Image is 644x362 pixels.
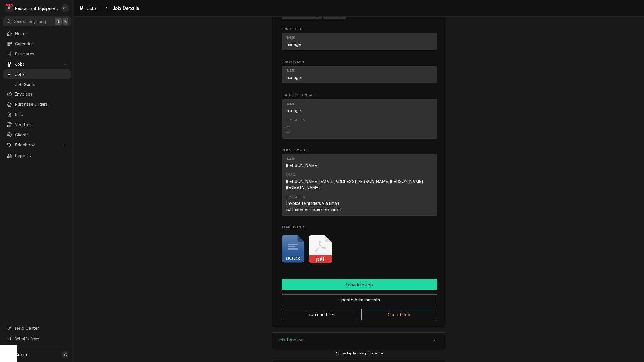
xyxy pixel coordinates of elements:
div: Name [286,157,319,169]
span: Jobs [15,61,59,67]
div: manager [286,74,303,80]
div: Job Reporter [282,27,437,53]
span: Pricebook [15,142,59,148]
div: Name [286,69,295,73]
span: Invoices [15,91,68,97]
div: Estimate reminders via Email [286,206,341,212]
div: Client Contact [282,148,437,218]
div: — [286,123,290,129]
div: Name [286,102,303,113]
button: pdf [309,235,332,263]
div: Location Contact [282,93,437,141]
div: GB [61,4,69,12]
a: Clients [3,130,71,139]
div: Gary Beaver's Avatar [61,4,69,12]
a: Jobs [76,3,99,13]
button: Search anything⌘K [3,16,71,26]
div: manager [286,107,303,114]
button: Navigate back [102,3,111,13]
div: manager [286,41,303,47]
a: Reports [3,151,71,160]
span: Create [15,352,28,357]
a: Invoices [3,89,71,99]
span: Jobs [87,5,97,11]
button: Accordion Details Expand Trigger [272,333,446,349]
a: Calendar [3,39,71,49]
span: Clients [15,132,68,138]
div: Restaurant Equipment Diagnostics [15,5,58,11]
button: docx [282,235,305,263]
div: Reminders [286,118,305,135]
button: Update Attachments [282,294,437,305]
a: Purchase Orders [3,99,71,109]
div: Button Group Row [282,279,437,290]
div: — [286,129,290,135]
div: Location Contact List [282,99,437,141]
span: Reports [15,153,68,159]
span: Job Reporter [282,27,437,31]
span: Search anything [14,18,46,24]
a: [PERSON_NAME][EMAIL_ADDRESS][PERSON_NAME][PERSON_NAME][DOMAIN_NAME] [286,179,423,190]
a: Go to Pricebook [3,140,71,150]
span: C [64,352,67,358]
div: Name [286,35,295,40]
div: Reminders [286,118,305,122]
div: Contact [282,66,437,83]
a: Go to What's New [3,334,71,343]
div: Restaurant Equipment Diagnostics's Avatar [5,4,13,12]
div: Reminders [286,195,305,199]
a: Bills [3,110,71,119]
div: Name [286,157,295,162]
a: Estimates [3,49,71,59]
div: Reminders [286,195,341,212]
div: Contact [282,154,437,215]
span: Job Series [15,81,68,87]
span: K [64,18,67,24]
span: Help Center [15,325,67,331]
div: Name [286,35,303,47]
span: Jobs [15,71,68,77]
div: Button Group Row [282,290,437,305]
button: Download PDF [282,309,357,320]
span: Vendors [15,121,68,128]
span: Job Contact [282,60,437,64]
span: Client Contact [282,148,437,153]
span: Job Details [111,4,139,12]
a: Go to Help Center [3,323,71,333]
div: Job Timeline [272,332,446,349]
span: What's New [15,335,67,341]
span: Calendar [15,41,68,47]
div: Button Group [282,279,437,320]
span: ⌘ [56,18,60,24]
span: Purchase Orders [15,101,68,107]
div: Contact [282,99,437,139]
a: Vendors [3,120,71,129]
div: Attachments [282,225,437,267]
div: Name [286,69,303,80]
button: Schedule Job [282,279,437,290]
div: Job Contact [282,60,437,86]
div: Job Reporter List [282,33,437,53]
span: Click or tap to view job timeline. [334,352,384,355]
span: Location Contact [282,93,437,98]
div: Accordion Header [272,333,446,349]
div: R [5,4,13,12]
span: Estimates [15,51,68,57]
a: Job Series [3,80,71,89]
h3: Job Timeline [278,337,304,343]
div: Name [286,102,295,106]
div: Job Contact List [282,66,437,86]
div: Invoice reminders via Email [286,200,339,206]
button: Cancel Job [361,309,437,320]
a: Jobs [3,69,71,79]
div: Email [286,173,296,177]
div: [PERSON_NAME] [286,162,319,169]
span: Attachments [282,225,437,230]
span: Home [15,31,68,37]
div: Email [286,173,433,190]
span: Attachments [282,231,437,267]
div: Client Contact List [282,154,437,218]
span: Bills [15,111,68,117]
a: Go to Jobs [3,59,71,69]
a: Home [3,29,71,38]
